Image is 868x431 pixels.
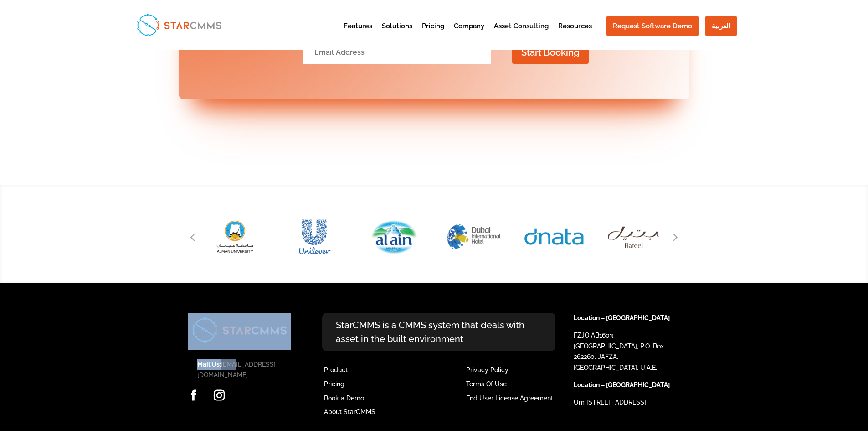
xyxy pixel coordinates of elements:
a: Terms Of Use [466,380,507,388]
img: Bateel Logo [598,204,669,270]
a: Asset Consulting [494,23,549,45]
div: 19 / 51 [279,204,350,270]
p: FZJO AB1603, [GEOGRAPHIC_DATA], P.O. Box 262260, JAFZA, [GEOGRAPHIC_DATA], U.A.E. [574,330,676,380]
strong: Location – [GEOGRAPHIC_DATA] [574,314,670,322]
img: StarCMMS [133,10,226,40]
p: Um [STREET_ADDRESS] [574,397,676,408]
a: Resources [558,23,592,45]
input: Email Address [303,41,491,64]
img: Unilever Logo [279,204,350,270]
img: dnata [519,204,589,270]
a: Product [324,366,348,374]
a: Book a Demo [324,395,364,402]
a: Pricing [422,23,444,45]
a: Solutions [382,23,412,45]
strong: Mail Us: [197,361,221,368]
img: Image [188,313,291,347]
div: 21 / 51 [439,204,509,270]
a: العربية [705,16,737,36]
a: Request Software Demo [606,16,699,36]
strong: Location – [GEOGRAPHIC_DATA] [574,381,670,389]
div: 20 / 51 [359,204,430,270]
button: Start Booking [512,41,589,64]
a: Features [344,23,372,45]
img: Ajman University [200,204,270,270]
div: 22 / 51 [519,204,589,270]
a: Company [454,23,484,45]
p: StarCMMS is a CMMS system that deals with asset in the built environment [322,313,555,351]
div: 23 / 51 [598,204,669,270]
a: Privacy Policy [466,366,508,374]
a: [EMAIL_ADDRESS][DOMAIN_NAME] [197,361,276,379]
a: Pricing [324,380,344,388]
div: 18 / 51 [200,204,270,270]
img: Dubai International Hotel [439,204,509,270]
a: About StarCMMS [324,408,375,415]
a: End User License Agreement [466,395,553,402]
iframe: Chat Widget [822,387,868,431]
img: Al Ain Logo [359,204,430,270]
